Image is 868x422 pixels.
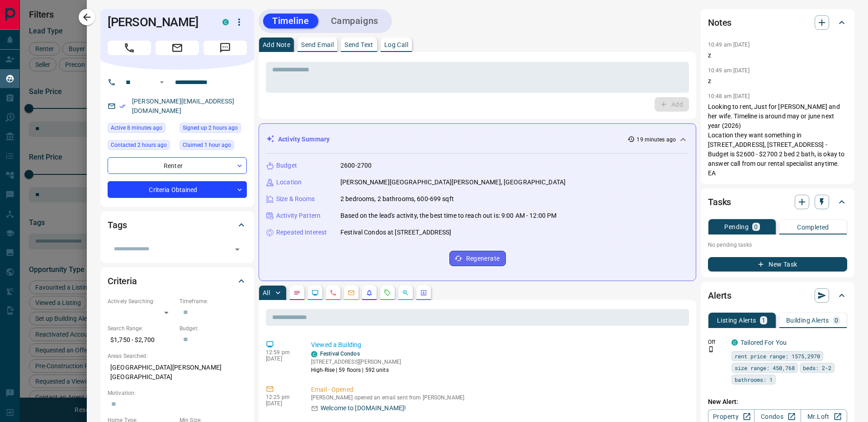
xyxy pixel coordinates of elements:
[263,290,270,296] p: All
[803,363,831,372] span: beds: 2-2
[278,135,330,144] p: Activity Summary
[108,324,175,333] p: Search Range:
[835,317,838,324] p: 0
[108,214,247,236] div: Tags
[276,161,297,170] p: Budget
[266,131,689,148] div: Activity Summary19 minutes ago
[735,375,773,384] span: bathrooms: 1
[108,41,151,55] span: Call
[708,346,714,352] svg: Push Notification Only
[179,297,247,305] p: Timeframe:
[231,243,244,256] button: Open
[708,288,731,303] h2: Alerts
[708,257,847,272] button: New Task
[754,224,758,230] p: 0
[731,339,738,346] div: condos.ca
[708,238,847,252] p: No pending tasks
[724,224,749,230] p: Pending
[708,338,726,346] p: Off
[708,285,847,306] div: Alerts
[340,161,372,170] p: 2600-2700
[449,251,506,266] button: Regenerate
[266,356,297,362] p: [DATE]
[311,358,401,366] p: [STREET_ADDRESS][PERSON_NAME]
[708,12,847,33] div: Notes
[708,397,847,407] p: New Alert:
[108,333,175,347] p: $1,750 - $2,700
[402,289,409,296] svg: Opportunities
[276,178,302,187] p: Location
[266,349,297,356] p: 12:59 pm
[311,394,685,401] p: [PERSON_NAME] opened an email sent from [PERSON_NAME]
[708,51,847,60] p: z
[708,93,750,99] p: 10:48 am [DATE]
[276,228,327,237] p: Repeated Interest
[384,289,391,296] svg: Requests
[311,340,685,350] p: Viewed a Building
[735,352,820,361] span: rent price range: 1575,2970
[340,178,566,187] p: [PERSON_NAME][GEOGRAPHIC_DATA][PERSON_NAME], [GEOGRAPHIC_DATA]
[320,351,360,357] a: Festival Condos
[344,42,373,48] p: Send Text
[637,136,676,144] p: 19 minutes ago
[384,42,408,48] p: Log Call
[222,19,229,25] div: condos.ca
[762,317,765,324] p: 1
[340,211,557,220] p: Based on the lead's activity, the best time to reach out is: 9:00 AM - 12:00 PM
[348,289,355,296] svg: Emails
[708,191,847,213] div: Tasks
[263,14,318,28] button: Timeline
[108,297,175,305] p: Actively Searching:
[119,103,126,109] svg: Email Verified
[156,41,199,55] span: Email
[708,67,750,74] p: 10:49 am [DATE]
[321,403,406,413] p: Welcome to [DOMAIN_NAME]!
[111,141,167,150] span: Contacted 2 hours ago
[311,385,685,394] p: Email - Opened
[741,339,787,346] a: Tailored For You
[276,194,315,204] p: Size & Rooms
[330,289,337,296] svg: Calls
[786,317,829,324] p: Building Alerts
[179,123,247,136] div: Mon Aug 18 2025
[179,140,247,153] div: Mon Aug 18 2025
[301,42,334,48] p: Send Email
[108,181,247,198] div: Criteria Obtained
[183,141,231,150] span: Claimed 1 hour ago
[708,15,731,30] h2: Notes
[108,123,175,136] div: Mon Aug 18 2025
[108,270,247,292] div: Criteria
[322,14,387,28] button: Campaigns
[708,102,847,178] p: Looking to rent, Just for [PERSON_NAME] and her wife. Timeline is around may or june next year (2...
[266,400,297,407] p: [DATE]
[708,195,731,209] h2: Tasks
[108,140,175,153] div: Mon Aug 18 2025
[132,98,234,114] a: [PERSON_NAME][EMAIL_ADDRESS][DOMAIN_NAME]
[156,77,167,88] button: Open
[108,352,247,360] p: Areas Searched:
[108,15,209,29] h1: [PERSON_NAME]
[366,289,373,296] svg: Listing Alerts
[735,363,795,372] span: size range: 450,768
[108,218,127,232] h2: Tags
[108,389,247,397] p: Motivation:
[797,224,829,230] p: Completed
[311,366,401,374] p: High-Rise | 59 floors | 592 units
[708,42,750,48] p: 10:49 am [DATE]
[179,324,247,333] p: Budget:
[266,394,297,400] p: 12:25 pm
[108,157,247,174] div: Renter
[311,289,319,296] svg: Lead Browsing Activity
[203,41,247,55] span: Message
[340,228,452,237] p: Festival Condos at [STREET_ADDRESS]
[263,42,290,48] p: Add Note
[420,289,427,296] svg: Agent Actions
[311,351,317,357] div: condos.ca
[293,289,301,296] svg: Notes
[276,211,321,220] p: Activity Pattern
[717,317,756,324] p: Listing Alerts
[108,360,247,384] p: [GEOGRAPHIC_DATA][PERSON_NAME][GEOGRAPHIC_DATA]
[340,194,454,204] p: 2 bedrooms, 2 bathrooms, 600-699 sqft
[183,123,238,132] span: Signed up 2 hours ago
[708,76,847,86] p: z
